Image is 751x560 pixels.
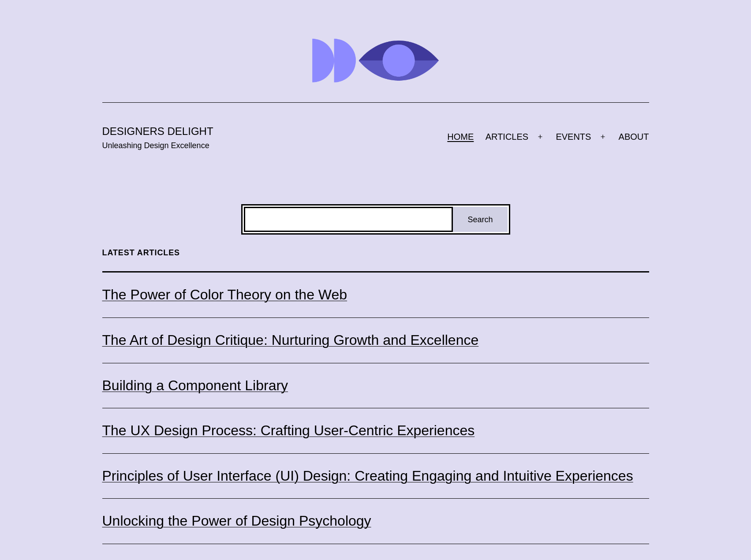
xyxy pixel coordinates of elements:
[102,512,371,530] a: Unlocking the Power of Design Psychology
[480,126,534,148] a: ARTICLES
[102,377,288,395] a: Building a Component Library
[102,140,213,151] p: Unleashing Design Excellence
[102,248,649,258] h5: Latest Articles
[102,124,213,138] h1: Designers Delight
[102,286,347,304] a: The Power of Color Theory on the Web
[102,331,479,350] a: The Art of Design Critique: Nurturing Growth and Excellence
[550,126,597,148] a: EVENTS
[102,422,475,440] a: The UX Design Process: Crafting User-Centric Experiences
[102,467,633,485] a: Principles of User Interface (UI) Design: Creating Engaging and Intuitive Experiences
[453,207,507,232] button: Search
[613,126,654,148] a: ABOUT
[447,126,649,148] nav: Primary menu
[441,126,479,148] a: HOME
